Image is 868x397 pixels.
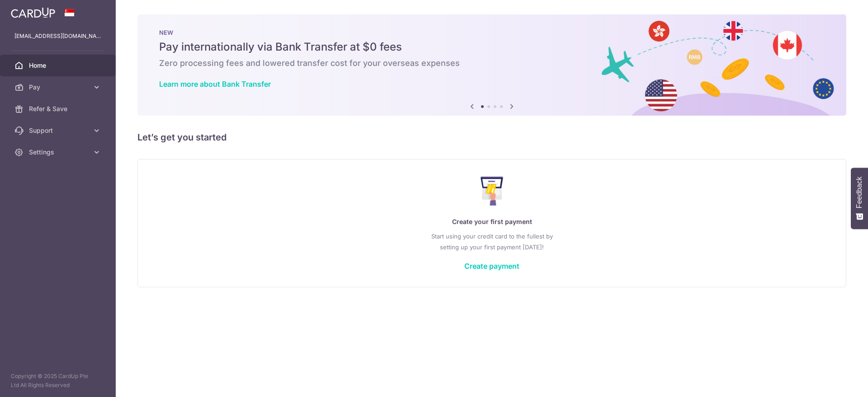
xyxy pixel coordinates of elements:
[159,40,825,54] h5: Pay internationally via Bank Transfer at $0 fees
[159,58,825,69] h6: Zero processing fees and lowered transfer cost for your overseas expenses
[29,104,89,113] span: Refer & Save
[29,61,89,70] span: Home
[464,262,519,271] a: Create payment
[14,32,101,41] p: [EMAIL_ADDRESS][DOMAIN_NAME]
[156,216,828,227] p: Create your first payment
[156,231,828,252] p: Start using your credit card to the fullest by setting up your first payment [DATE]!
[159,29,825,36] p: NEW
[481,177,504,206] img: Make Payment
[159,79,271,89] a: Learn more about Bank Transfer
[137,14,846,116] img: Bank transfer banner
[851,168,868,229] button: Feedback - Show survey
[29,148,89,157] span: Settings
[29,126,89,135] span: Support
[855,177,863,208] span: Feedback
[29,83,89,92] span: Pay
[11,7,55,18] img: CardUp
[137,130,846,145] h5: Let’s get you started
